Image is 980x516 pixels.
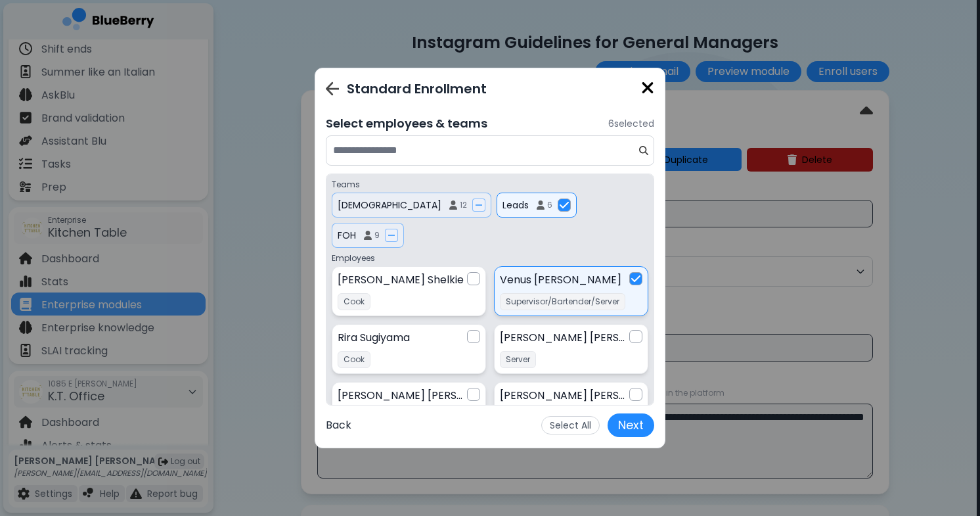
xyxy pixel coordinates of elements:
p: [PERSON_NAME] [PERSON_NAME] [338,388,467,404]
p: Cook [344,354,365,365]
span: 6 [537,200,552,210]
p: Cook [344,296,365,307]
p: [PERSON_NAME] [PERSON_NAME] [500,330,629,346]
img: Members [537,200,545,210]
span: 9 [364,230,380,241]
p: [PERSON_NAME] Shelkie [338,272,464,288]
button: Next [608,413,654,437]
p: [DEMOGRAPHIC_DATA] [338,199,441,211]
p: Rira Sugiyama [338,330,410,346]
p: Teams [332,179,648,190]
img: Members [364,231,372,240]
p: Venus [PERSON_NAME] [500,272,621,288]
button: Back [326,413,351,437]
p: Employees [332,253,648,264]
p: Standard Enrollment [347,79,487,99]
button: Select All [541,416,600,434]
p: Supervisor/Bartender/Server [506,296,619,307]
img: close icon [641,79,654,97]
img: check [560,200,569,210]
img: Go back [326,82,339,95]
p: Leads [502,199,529,211]
img: Members [449,200,457,210]
p: Select employees & teams [326,114,487,133]
p: Server [506,354,530,365]
span: 12 [449,200,467,210]
p: FOH [338,229,356,241]
p: 6 selected [608,118,654,129]
img: search icon [639,146,648,155]
p: [PERSON_NAME] [PERSON_NAME] [500,388,629,404]
img: check [631,273,640,284]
